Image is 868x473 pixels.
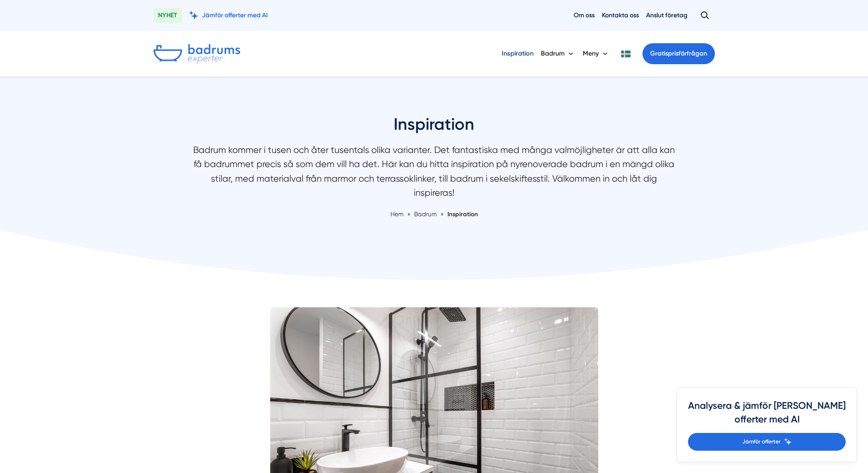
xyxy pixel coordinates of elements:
a: Kontakta oss [602,11,639,20]
span: » [441,209,444,219]
a: Jämför offerter med AI [189,11,268,20]
button: Meny [583,42,610,66]
h1: Inspiration [193,113,676,143]
a: Inspiration [447,210,478,218]
span: Jämför offerter med AI [202,11,268,20]
a: Gratisprisförfrågan [642,43,715,64]
button: Badrum [541,42,575,66]
span: Jämför offerter [742,437,781,446]
a: Om oss [574,11,595,20]
span: Gratis [650,50,668,57]
span: NYHET [154,8,182,23]
p: Badrum kommer i tusen och åter tusentals olika varianter. Det fantastiska med många valmöjlighete... [193,143,676,205]
a: Badrum [414,210,438,218]
img: Badrumsexperter.se logotyp [154,44,240,63]
a: Anslut företag [646,11,688,20]
h4: Analysera & jämför [PERSON_NAME] offerter med AI [688,399,846,433]
nav: Breadcrumb [193,209,676,219]
a: Inspiration [502,42,534,65]
span: » [407,209,411,219]
a: Hem [390,210,404,218]
a: Jämför offerter [688,433,846,451]
span: Badrum [414,210,437,218]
